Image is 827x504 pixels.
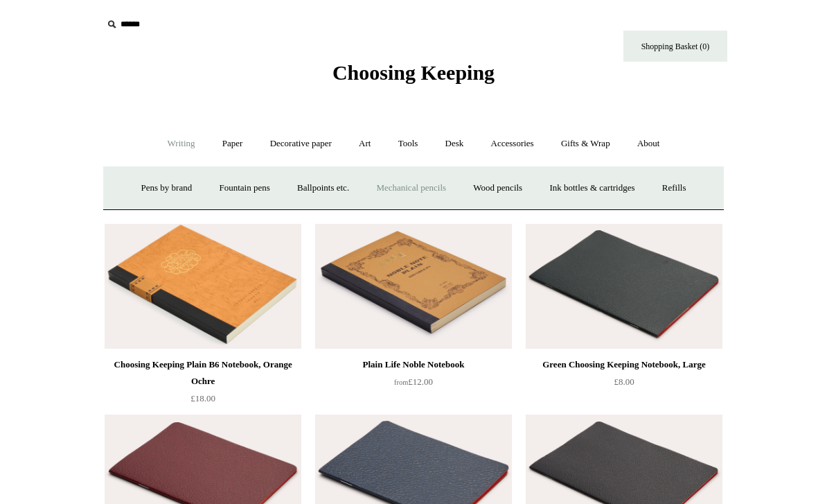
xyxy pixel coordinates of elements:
a: Decorative paper [258,125,344,162]
a: Fountain pens [206,170,282,207]
a: Choosing Keeping [332,72,495,82]
a: Art [346,125,383,162]
a: Paper [210,125,256,162]
a: Plain Life Noble Notebook Plain Life Noble Notebook [315,224,512,349]
a: Choosing Keeping Plain B6 Notebook, Orange Ochre £18.00 [105,356,301,413]
a: Shopping Basket (0) [623,31,727,62]
a: Accessories [479,125,546,162]
a: Green Choosing Keeping Notebook, Large Green Choosing Keeping Notebook, Large [526,224,722,349]
a: Desk [433,125,477,162]
div: Choosing Keeping Plain B6 Notebook, Orange Ochre [108,356,298,390]
a: Refills [650,170,699,207]
span: Choosing Keeping [332,61,495,84]
img: Plain Life Noble Notebook [315,224,512,349]
a: Ink bottles & cartridges [537,170,647,207]
a: Plain Life Noble Notebook from£12.00 [315,356,512,413]
a: Tools [386,125,431,162]
a: Gifts & Wrap [549,125,623,162]
a: Green Choosing Keeping Notebook, Large £8.00 [526,356,722,413]
span: £12.00 [394,376,433,387]
div: Green Choosing Keeping Notebook, Large [529,356,719,373]
a: Choosing Keeping Plain B6 Notebook, Orange Ochre Choosing Keeping Plain B6 Notebook, Orange Ochre [105,224,301,349]
a: About [625,125,673,162]
img: Choosing Keeping Plain B6 Notebook, Orange Ochre [105,224,301,349]
a: Mechanical pencils [364,170,459,207]
a: Ballpoints etc. [285,170,362,207]
span: £18.00 [190,393,215,403]
div: Plain Life Noble Notebook [319,356,508,373]
a: Wood pencils [461,170,535,207]
img: Green Choosing Keeping Notebook, Large [526,224,722,349]
span: from [394,379,408,386]
span: £8.00 [614,376,634,387]
a: Pens by brand [129,170,205,207]
a: Writing [155,125,208,162]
